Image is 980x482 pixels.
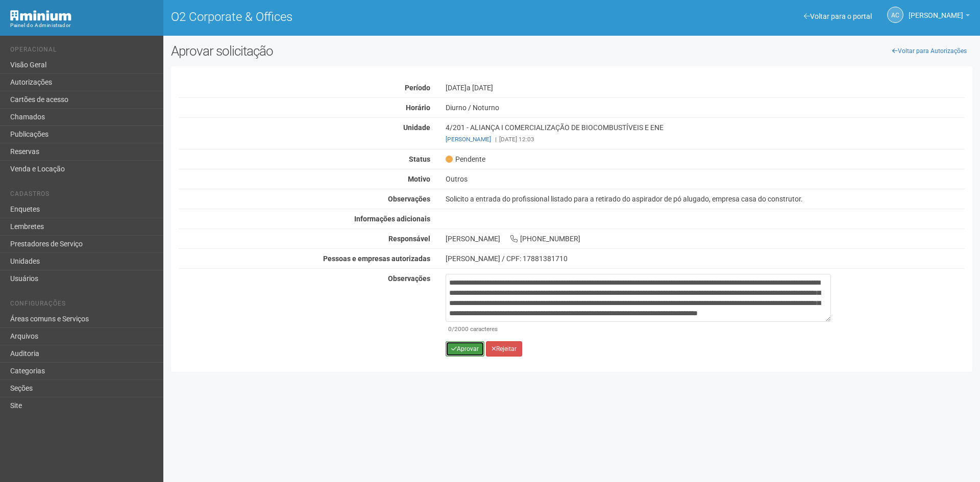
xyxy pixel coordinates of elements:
[467,84,493,92] span: a [DATE]
[10,10,71,21] img: Minium
[446,254,965,263] div: [PERSON_NAME] / CPF: 17881381710
[171,10,564,23] h1: O2 Corporate & Offices
[406,104,430,112] strong: Horário
[438,123,972,144] div: 4/201 - ALIANÇA I COMERCIALIZAÇÃO DE BIOCOMBUSTÍVEIS E ENE
[405,84,430,92] strong: Período
[409,155,430,163] strong: Status
[438,194,972,204] div: Solicito a entrada do profissional listado para a retirado do aspirador de pó alugado, empresa ca...
[171,43,564,59] h2: Aprovar solicitação
[388,235,430,243] strong: Responsável
[354,215,430,223] strong: Informações adicionais
[388,274,430,283] strong: Observações
[10,46,156,57] li: Operacional
[909,13,970,21] a: [PERSON_NAME]
[448,324,828,334] div: /2000 caracteres
[448,325,452,333] span: 0
[486,341,522,357] button: Rejeitar
[388,195,430,203] strong: Observações
[804,12,872,20] a: Voltar para o portal
[438,83,972,92] div: [DATE]
[887,43,972,59] a: Voltar para Autorizações
[10,21,156,30] div: Painel do Administrador
[446,135,965,144] div: [DATE] 12:03
[446,341,484,357] button: Aprovar
[438,103,972,112] div: Diurno / Noturno
[495,136,497,143] span: |
[10,300,156,311] li: Configurações
[438,234,972,243] div: [PERSON_NAME] [PHONE_NUMBER]
[403,123,430,132] strong: Unidade
[408,175,430,183] strong: Motivo
[446,136,491,143] a: [PERSON_NAME]
[909,2,963,19] span: Ana Carla de Carvalho Silva
[438,174,972,184] div: Outros
[446,155,485,164] span: Pendente
[887,7,903,23] a: AC
[10,190,156,201] li: Cadastros
[323,255,430,263] strong: Pessoas e empresas autorizadas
